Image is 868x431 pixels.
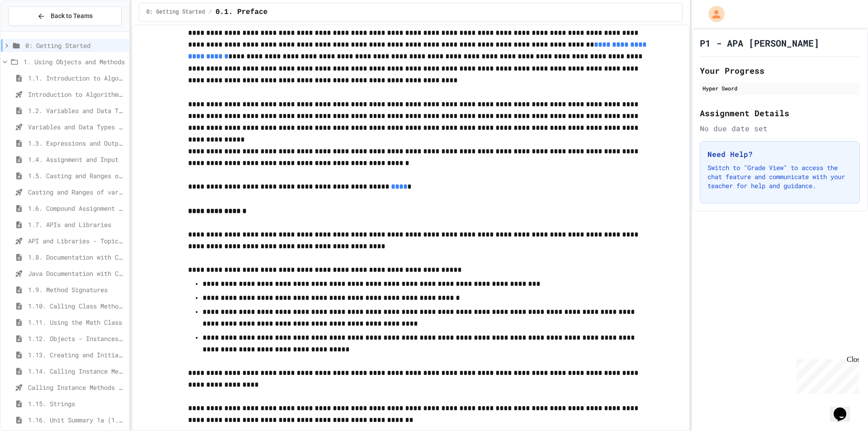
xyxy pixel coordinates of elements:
span: Casting and Ranges of variables - Quiz [28,187,125,197]
span: 1.15. Strings [28,399,125,408]
button: Back to Teams [8,6,122,26]
span: Introduction to Algorithms, Programming, and Compilers [28,90,125,99]
span: 1.10. Calling Class Methods [28,301,125,311]
iframe: chat widget [830,395,859,422]
span: 1.7. APIs and Libraries [28,220,125,229]
span: / [208,9,212,16]
span: 1.2. Variables and Data Types [28,106,125,115]
span: 1.11. Using the Math Class [28,317,125,327]
span: 1.8. Documentation with Comments and Preconditions [28,252,125,262]
span: 1.13. Creating and Initializing Objects: Constructors [28,350,125,360]
h3: Need Help? [708,149,852,160]
p: Switch to "Grade View" to access the chat feature and communicate with your teacher for help and ... [708,163,852,190]
span: 1.1. Introduction to Algorithms, Programming, and Compilers [28,73,125,83]
span: 1.16. Unit Summary 1a (1.1-1.6) [28,415,125,425]
span: 1. Using Objects and Methods [24,57,125,66]
span: 1.12. Objects - Instances of Classes [28,334,125,343]
span: 1.14. Calling Instance Methods [28,366,125,376]
div: Chat with us now!Close [4,4,62,57]
h2: Your Progress [700,64,860,77]
span: 0.1. Preface [216,7,268,18]
span: 1.6. Compound Assignment Operators [28,204,125,213]
span: API and Libraries - Topic 1.7 [28,236,125,246]
h2: Assignment Details [700,107,860,119]
span: Calling Instance Methods - Topic 1.14 [28,383,125,392]
span: Variables and Data Types - Quiz [28,122,125,132]
span: 1.3. Expressions and Output [New] [28,138,125,148]
span: Back to Teams [51,11,93,21]
span: 0: Getting Started [25,41,125,50]
div: No due date set [700,123,860,134]
div: Hyper Sword [703,84,857,92]
span: 1.5. Casting and Ranges of Values [28,171,125,180]
span: 0: Getting Started [146,9,205,16]
span: Java Documentation with Comments - Topic 1.8 [28,269,125,278]
span: 1.4. Assignment and Input [28,155,125,164]
div: My Account [699,4,727,24]
h1: P1 - APA [PERSON_NAME] [700,37,819,49]
span: 1.9. Method Signatures [28,285,125,294]
iframe: chat widget [793,355,859,394]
